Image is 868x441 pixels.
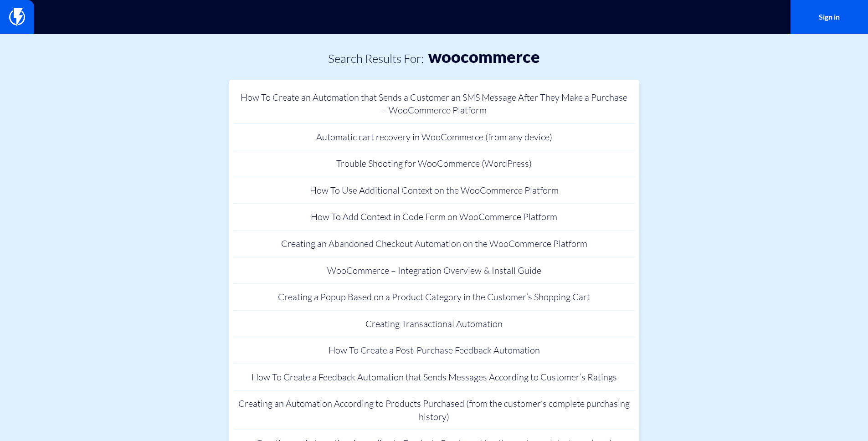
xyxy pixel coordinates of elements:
[328,52,424,65] h2: Search Results for:
[234,284,635,311] a: Creating a Popup Based on a Product Category in the Customer’s Shopping Cart
[428,48,540,66] h1: woocommerce
[234,390,635,430] a: Creating an Automation According to Products Purchased (from the customer’s complete purchasing h...
[234,84,635,124] a: How To Create an Automation that Sends a Customer an SMS Message After They Make a Purchase – Woo...
[234,311,635,338] a: Creating Transactional Automation
[234,364,635,391] a: How To Create a Feedback Automation that Sends Messages According to Customer’s Ratings
[234,257,635,284] a: WooCommerce – Integration Overview & Install Guide
[234,177,635,204] a: How To Use Additional Context on the WooCommerce Platform
[234,231,635,257] a: Creating an Abandoned Checkout Automation on the WooCommerce Platform
[234,204,635,231] a: How To Add Context in Code Form on WooCommerce Platform
[234,150,635,177] a: Trouble Shooting for WooCommerce (WordPress)
[234,337,635,364] a: How To Create a Post-Purchase Feedback Automation
[234,124,635,151] a: Automatic cart recovery in WooCommerce (from any device)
